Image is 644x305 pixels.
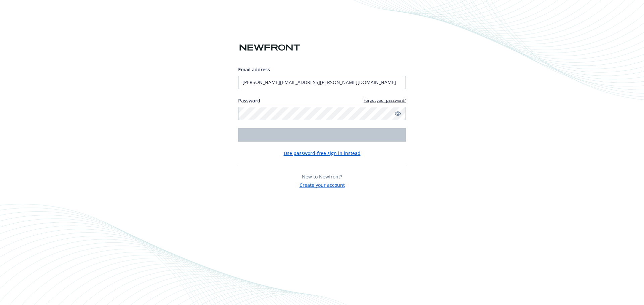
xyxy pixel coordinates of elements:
[284,150,361,157] button: Use password-free sign in instead
[238,128,406,142] button: Login
[394,109,402,118] a: Show password
[302,173,342,180] span: New to Newfront?
[364,97,406,103] a: Forgot your password?
[238,107,406,120] input: Enter your password
[238,66,270,73] span: Email address
[316,132,328,138] span: Login
[238,42,302,54] img: Newfront logo
[300,180,345,188] button: Create your account
[238,76,406,89] input: Enter your email
[238,97,260,104] label: Password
